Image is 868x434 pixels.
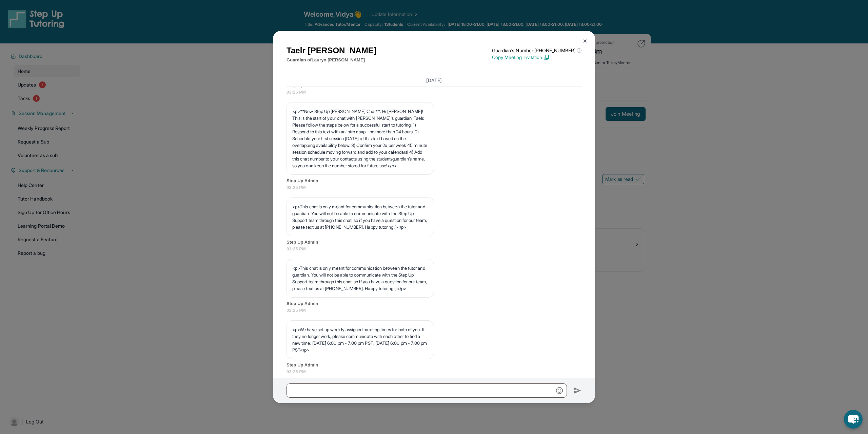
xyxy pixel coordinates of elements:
[287,177,581,184] span: Step Up Admin
[577,47,581,54] span: ⓘ
[287,246,581,252] span: 03:25 PM
[287,44,376,57] h1: Taelr [PERSON_NAME]
[574,386,581,395] img: Send icon
[287,89,581,96] span: 03:25 PM
[287,77,581,84] h3: [DATE]
[556,387,563,394] img: Emoji
[844,410,863,429] button: chat-button
[287,307,581,314] span: 03:25 PM
[544,54,550,60] img: Copy Icon
[292,203,428,230] p: <p>This chat is only meant for communication between the tutor and guardian. You will not be able...
[287,362,581,369] span: Step Up Admin
[287,57,376,63] p: Guardian of Lauryn [PERSON_NAME]
[492,47,581,54] p: Guardian's Number: [PHONE_NUMBER]
[292,265,428,292] p: <p>This chat is only meant for communication between the tutor and guardian. You will not be able...
[287,300,581,307] span: Step Up Admin
[492,54,581,61] p: Copy Meeting Invitation
[287,184,581,191] span: 03:25 PM
[292,108,428,169] p: <p>**New Step Up [PERSON_NAME] Chat**: Hi [PERSON_NAME]! This is the start of your chat with [PER...
[292,326,428,353] p: <p>We have set up weekly assigned meeting times for both of you. If they no longer work, please c...
[287,369,581,375] span: 03:25 PM
[287,239,581,246] span: Step Up Admin
[582,38,588,44] img: Close Icon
